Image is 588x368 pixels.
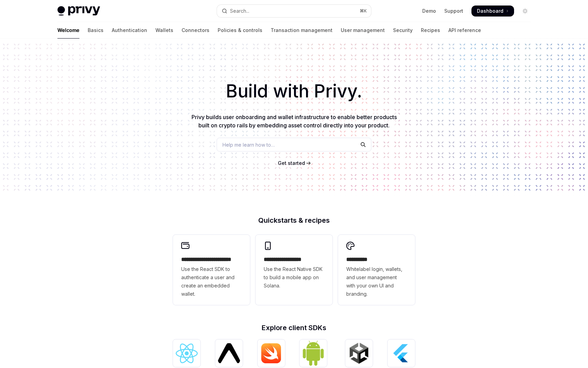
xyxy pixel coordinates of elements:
span: Get started [278,160,305,166]
img: Flutter [390,342,412,364]
h1: Build with Privy. [11,78,577,105]
a: Policies & controls [218,22,262,39]
img: iOS (Swift) [260,343,282,364]
span: Whitelabel login, wallets, and user management with your own UI and branding. [346,265,407,298]
a: Get started [278,160,305,167]
img: Android (Kotlin) [302,340,324,366]
a: Recipes [421,22,440,39]
button: Toggle dark mode [520,6,531,17]
img: light logo [57,6,100,16]
span: Use the React SDK to authenticate a user and create an embedded wallet. [181,265,242,298]
img: React [176,344,198,363]
a: Connectors [182,22,209,39]
a: User management [341,22,385,39]
a: Security [393,22,413,39]
a: API reference [448,22,481,39]
a: Authentication [112,22,147,39]
a: Support [444,8,463,14]
img: Unity [348,342,370,364]
span: Help me learn how to… [222,141,275,148]
span: Use the React Native SDK to build a mobile app on Solana. [264,265,324,290]
button: Open search [217,5,371,17]
span: Dashboard [477,8,503,14]
h2: Explore client SDKs [173,324,415,331]
div: Search... [230,7,249,15]
a: Basics [88,22,104,39]
a: **** *****Whitelabel login, wallets, and user management with your own UI and branding. [338,235,415,305]
span: ⌘ K [360,8,367,14]
a: **** **** **** ***Use the React Native SDK to build a mobile app on Solana. [255,235,333,305]
span: Privy builds user onboarding and wallet infrastructure to enable better products built on crypto ... [192,114,397,129]
img: React Native [218,343,240,363]
a: Demo [422,8,436,14]
a: Dashboard [471,6,514,17]
h2: Quickstarts & recipes [173,217,415,224]
a: Welcome [57,22,79,39]
a: Transaction management [271,22,333,39]
a: Wallets [155,22,173,39]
